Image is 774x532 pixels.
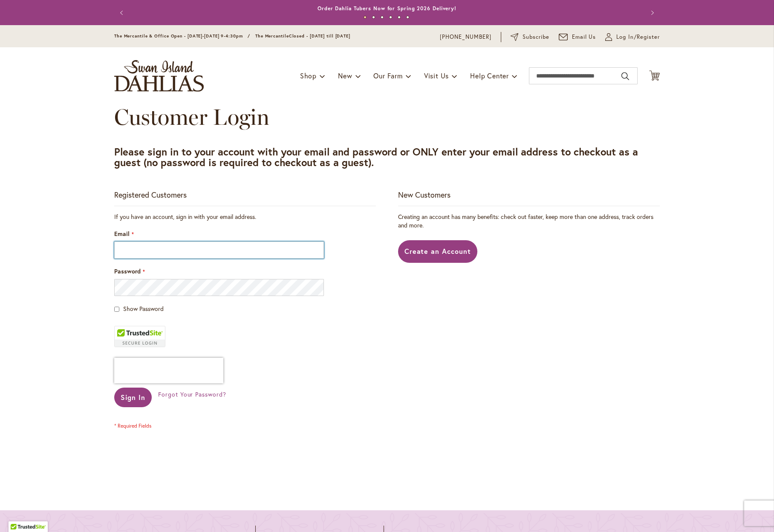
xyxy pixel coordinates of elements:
[6,502,30,526] iframe: Launch Accessibility Center
[114,358,223,383] iframe: reCAPTCHA
[158,390,226,398] span: Forgot Your Password?
[114,267,141,275] span: Password
[114,326,165,347] div: TrustedSite Certified
[123,305,164,313] span: Show Password
[318,5,456,12] a: Order Dahlia Tubers Now for Spring 2026 Delivery!
[406,16,409,19] button: 6 of 6
[114,213,376,221] div: If you have an account, sign in with your email address.
[121,393,145,402] span: Sign In
[398,16,401,19] button: 5 of 6
[289,33,350,39] span: Closed - [DATE] till [DATE]
[158,390,226,399] a: Forgot Your Password?
[398,190,451,200] strong: New Customers
[114,60,204,92] a: store logo
[440,33,491,41] a: [PHONE_NUMBER]
[381,16,384,19] button: 3 of 6
[372,16,375,19] button: 2 of 6
[114,190,187,200] strong: Registered Customers
[398,240,478,263] a: Create an Account
[523,33,549,41] span: Subscribe
[114,230,130,238] span: Email
[300,71,317,80] span: Shop
[114,104,269,130] span: Customer Login
[364,16,367,19] button: 1 of 6
[605,33,660,41] a: Log In/Register
[398,213,660,230] p: Creating an account has many benefits: check out faster, keep more than one address, track orders...
[389,16,392,19] button: 4 of 6
[114,388,152,407] button: Sign In
[338,71,352,80] span: New
[114,4,131,21] button: Previous
[424,71,449,80] span: Visit Us
[404,247,471,256] span: Create an Account
[572,33,596,41] span: Email Us
[470,71,509,80] span: Help Center
[511,33,549,41] a: Subscribe
[114,145,638,169] strong: Please sign in to your account with your email and password or ONLY enter your email address to c...
[373,71,402,80] span: Our Farm
[616,33,660,41] span: Log In/Register
[559,33,596,41] a: Email Us
[114,33,289,39] span: The Mercantile & Office Open - [DATE]-[DATE] 9-4:30pm / The Mercantile
[643,4,660,21] button: Next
